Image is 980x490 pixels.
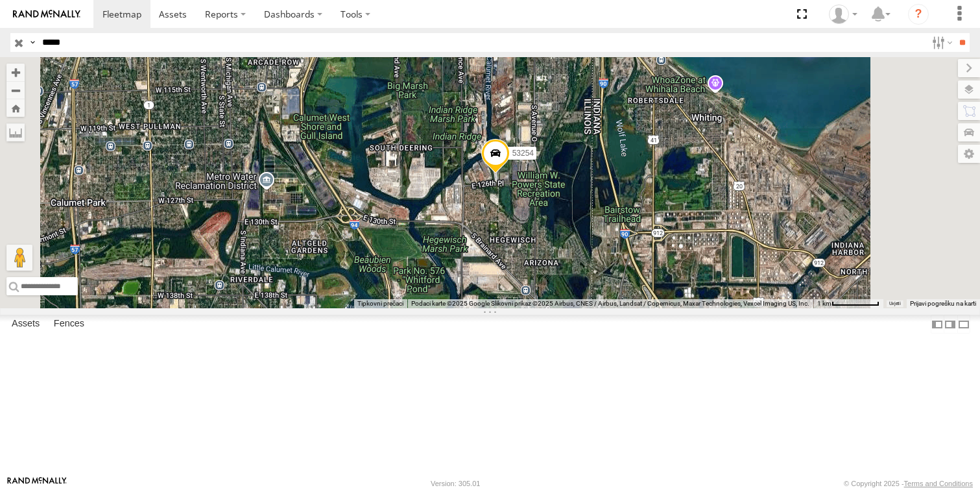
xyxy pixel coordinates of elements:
[431,480,480,487] div: Version: 305.01
[844,480,973,487] div: © Copyright 2025 -
[6,99,25,117] button: Zoom Home
[958,145,980,163] label: Map Settings
[6,64,25,81] button: Zoom in
[889,301,900,306] a: Uvjeti
[910,300,976,307] a: Prijavi pogrešku na karti
[957,315,970,334] label: Hide Summary Table
[927,33,955,52] label: Search Filter Options
[7,477,67,490] a: Visit our Website
[357,299,403,308] button: Tipkovni prečaci
[904,480,973,487] a: Terms and Conditions
[512,148,533,157] span: 53254
[13,10,80,19] img: rand-logo.svg
[411,300,809,307] span: Podaci karte ©2025 Google Slikovni prikaz ©2025 Airbus, CNES / Airbus, Landsat / Copernicus, Maxa...
[6,123,25,141] label: Measure
[6,81,25,99] button: Zoom out
[47,315,91,334] label: Fences
[817,300,831,307] span: 1 km
[6,245,32,271] button: Povucite Pegmana na kartu da biste otvorili Street View
[944,315,957,334] label: Dock Summary Table to the Right
[908,4,929,25] i: ?
[824,5,862,24] div: Miky Transport
[931,315,944,334] label: Dock Summary Table to the Left
[5,315,46,334] label: Assets
[813,299,883,308] button: Mjerilo karte: 1 km naprema 70 piksela
[27,33,38,52] label: Search Query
